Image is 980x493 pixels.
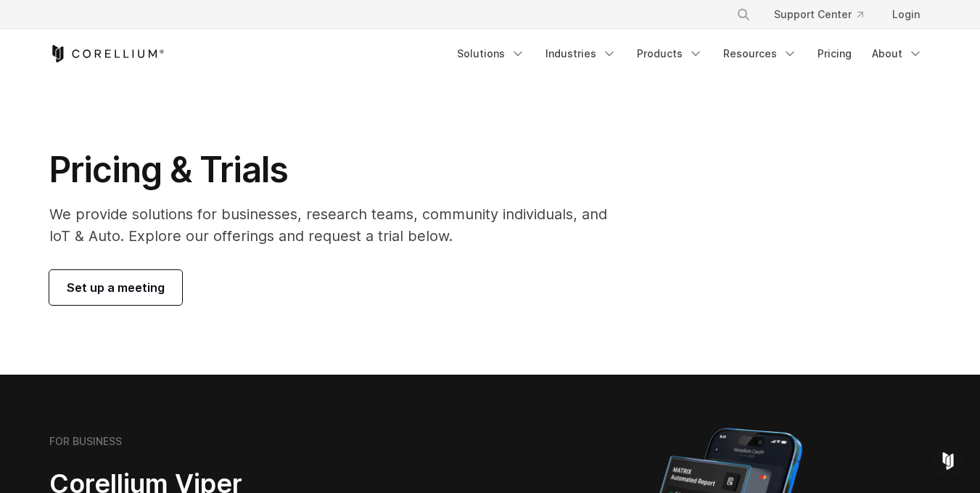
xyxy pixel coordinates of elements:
[719,1,931,28] div: Navigation Menu
[49,203,627,247] p: We provide solutions for businesses, research teams, community individuals, and IoT & Auto. Explo...
[809,41,860,67] a: Pricing
[49,435,122,448] h6: FOR BUSINESS
[863,41,931,67] a: About
[881,1,931,28] a: Login
[49,270,182,305] a: Set up a meeting
[931,444,965,478] div: Open Intercom Messenger
[730,1,757,28] button: Search
[448,41,931,67] div: Navigation Menu
[67,279,165,296] span: Set up a meeting
[715,41,806,67] a: Resources
[537,41,625,67] a: Industries
[49,45,165,62] a: Corellium Home
[762,1,875,28] a: Support Center
[628,41,712,67] a: Products
[448,41,534,67] a: Solutions
[49,148,627,192] h1: Pricing & Trials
